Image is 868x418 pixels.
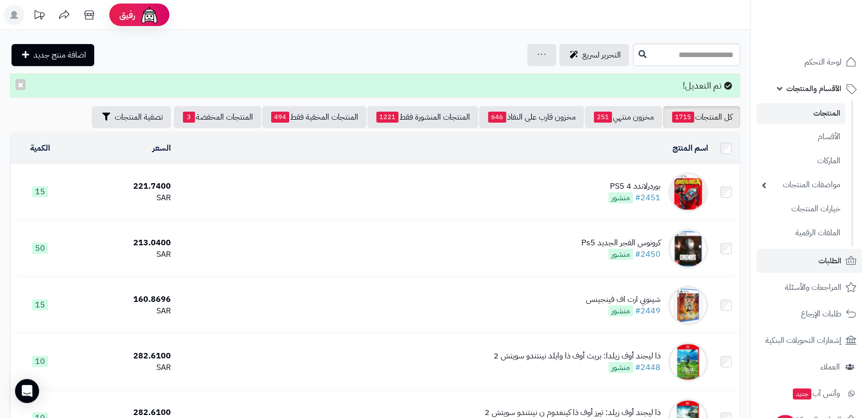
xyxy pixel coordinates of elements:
[673,142,708,154] a: اسم المنتج
[10,74,740,98] div: تم التعديل!
[608,305,633,316] span: منشور
[73,294,171,305] div: 160.8696
[16,79,26,90] button: ×
[757,302,862,326] a: طلبات الإرجاع
[757,275,862,299] a: المراجعات والأسئلة
[757,150,845,172] a: الماركات
[757,174,845,196] a: مواصفات المنتجات
[635,361,661,373] a: #2448
[608,362,633,373] span: منشور
[494,350,661,362] div: ذا ليجند أوف زيلدا: بريث أوف ذا وايلد نينتندو سويتش 2
[32,243,48,254] span: 50
[73,237,171,249] div: 213.0400
[32,299,48,310] span: 15
[668,342,708,382] img: ذا ليجند أوف زيلدا: بريث أوف ذا وايلد نينتندو سويتش 2
[757,249,862,273] a: الطلبات
[271,112,289,123] span: 494
[73,181,171,192] div: 221.7400
[594,112,612,123] span: 251
[581,237,661,249] div: كرونوس الفجر الجديد Ps5
[757,355,862,379] a: العملاء
[668,285,708,325] img: شينوبي ارت اف فينجينس
[139,5,159,25] img: ai-face.png
[586,294,661,305] div: شينوبي ارت اف فينجينس
[818,254,841,268] span: الطلبات
[152,142,171,154] a: السعر
[15,379,39,403] div: Open Intercom Messenger
[668,172,708,212] img: بوردرلاندد 4 PS5
[672,112,694,123] span: 1715
[757,381,862,405] a: وآتس آبجديد
[801,307,841,321] span: طلبات الإرجاع
[757,126,845,148] a: الأقسام
[757,198,845,220] a: خيارات المنتجات
[786,82,841,96] span: الأقسام والمنتجات
[765,333,841,347] span: إشعارات التحويلات البنكية
[27,5,52,28] a: تحديثات المنصة
[668,229,708,269] img: كرونوس الفجر الجديد Ps5
[262,106,366,128] a: المنتجات المخفية فقط494
[479,106,584,128] a: مخزون قارب على النفاذ646
[757,328,862,352] a: إشعارات التحويلات البنكية
[73,305,171,317] div: SAR
[757,50,862,74] a: لوحة التحكم
[73,362,171,373] div: SAR
[119,9,135,21] span: رفيق
[635,248,661,260] a: #2450
[73,192,171,204] div: SAR
[32,186,48,197] span: 15
[174,106,261,128] a: المنتجات المخفضة3
[367,106,478,128] a: المنتجات المنشورة فقط1221
[73,350,171,362] div: 282.6100
[115,111,163,123] span: تصفية المنتجات
[183,112,195,123] span: 3
[635,192,661,204] a: #2451
[663,106,740,128] a: كل المنتجات1715
[73,249,171,260] div: SAR
[608,249,633,260] span: منشور
[608,192,633,203] span: منشور
[92,106,171,128] button: تصفية المنتجات
[34,49,86,61] span: اضافة منتج جديد
[785,280,841,294] span: المراجعات والأسئلة
[608,181,661,192] div: بوردرلاندد 4 PS5
[376,112,398,123] span: 1221
[585,106,662,128] a: مخزون منتهي251
[757,222,845,244] a: الملفات الرقمية
[820,360,840,374] span: العملاء
[32,356,48,367] span: 10
[635,305,661,317] a: #2449
[30,142,50,154] a: الكمية
[582,49,621,61] span: التحرير لسريع
[488,112,506,123] span: 646
[792,386,840,400] span: وآتس آب
[757,103,845,124] a: المنتجات
[800,18,858,39] img: logo-2.png
[12,44,94,66] a: اضافة منتج جديد
[793,388,811,399] span: جديد
[804,55,841,69] span: لوحة التحكم
[559,44,629,66] a: التحرير لسريع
